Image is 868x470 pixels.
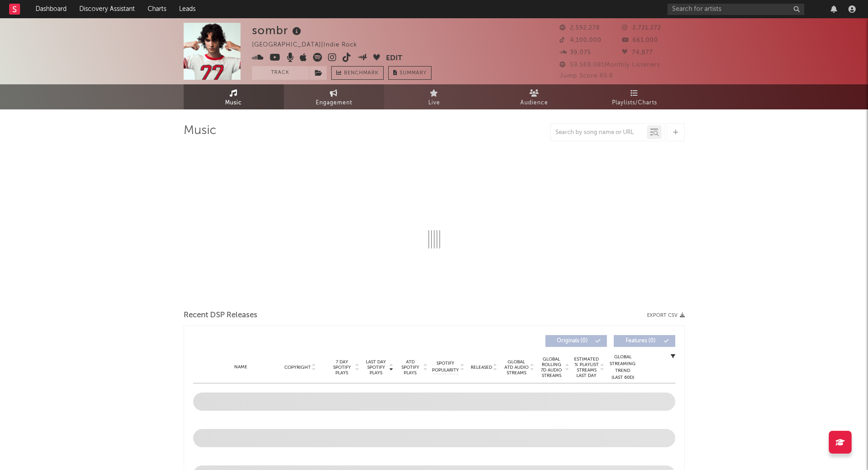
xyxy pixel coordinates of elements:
[211,364,271,371] div: Name
[622,25,661,31] span: 2,721,272
[331,66,384,80] a: Benchmark
[252,23,303,38] div: sombr
[520,98,548,108] span: Audience
[225,98,242,108] span: Music
[612,98,657,108] span: Playlists/Charts
[471,365,492,370] span: Released
[428,98,440,108] span: Live
[432,360,459,374] span: Spotify Popularity
[284,365,311,370] span: Copyright
[647,313,685,318] button: Export CSV
[560,37,601,43] span: 4,100,000
[539,356,564,378] span: Global Rolling 7D Audio Streams
[388,66,431,80] button: Summary
[284,84,384,109] a: Engagement
[574,356,599,378] span: Estimated % Playlist Streams Last Day
[484,84,585,109] a: Audience
[551,129,647,136] input: Search by song name or URL
[585,84,685,109] a: Playlists/Charts
[386,53,402,64] button: Edit
[560,25,600,31] span: 2,592,278
[400,71,426,76] span: Summary
[560,73,613,79] span: Jump Score: 85.8
[330,359,354,376] span: 7 Day Spotify Plays
[184,84,284,109] a: Music
[622,37,658,43] span: 661,000
[364,359,388,376] span: Last Day Spotify Plays
[384,84,484,109] a: Live
[560,62,660,68] span: 59,588,081 Monthly Listeners
[609,354,637,381] div: Global Streaming Trend (Last 60D)
[560,50,591,56] span: 39,075
[252,66,309,80] button: Track
[614,335,675,347] button: Features(0)
[398,359,422,376] span: ATD Spotify Plays
[344,68,379,79] span: Benchmark
[668,4,804,15] input: Search for artists
[551,338,593,344] span: Originals ( 0 )
[620,338,662,344] span: Features ( 0 )
[252,40,368,51] div: [GEOGRAPHIC_DATA] | Indie Rock
[622,50,653,56] span: 74,877
[184,310,257,321] span: Recent DSP Releases
[316,98,352,108] span: Engagement
[504,359,529,376] span: Global ATD Audio Streams
[545,335,607,347] button: Originals(0)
